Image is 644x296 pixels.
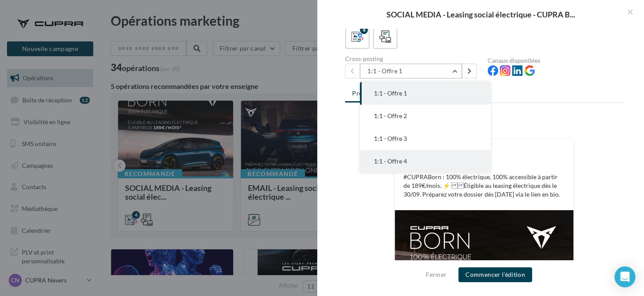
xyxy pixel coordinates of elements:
span: 1:1 - Offre 4 [374,157,407,165]
div: Open Intercom Messenger [614,266,635,287]
button: 1:1 - Offre 1 [360,82,491,105]
button: 1:1 - Offre 2 [360,105,491,127]
div: Cross-posting [345,56,481,62]
div: 4 [360,26,368,34]
p: #CUPRABorn : 100% électrique, 100% accessible à partir de 189€/mois. ⚡️ Éligible au leasing élect... [403,173,565,199]
button: Commencer l'édition [458,267,532,282]
span: 1:1 - Offre 3 [374,135,407,142]
button: 1:1 - Offre 3 [360,127,491,150]
span: 1:1 - Offre 2 [374,112,407,119]
div: Canaux disponibles [488,58,623,64]
span: 1:1 - Offre 1 [374,89,407,97]
button: 1:1 - Offre 4 [360,150,491,173]
span: SOCIAL MEDIA - Leasing social électrique - CUPRA B... [386,10,575,18]
button: 1:1 - Offre 1 [360,64,462,78]
button: Fermer [422,269,450,280]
